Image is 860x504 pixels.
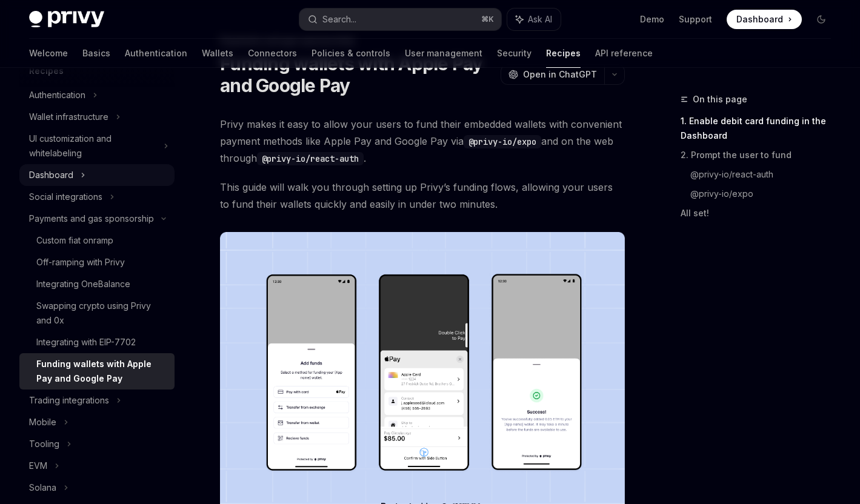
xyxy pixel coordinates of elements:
a: Integrating OneBalance [19,273,175,295]
div: Trading integrations [29,393,109,408]
a: Dashboard [727,10,802,29]
div: Dashboard [29,168,73,182]
a: API reference [595,39,653,68]
span: ⌘ K [481,15,494,24]
a: Swapping crypto using Privy and 0x [19,295,175,331]
div: Funding wallets with Apple Pay and Google Pay [36,357,167,386]
div: Tooling [29,437,59,451]
a: Wallets [202,39,233,68]
div: Search... [322,12,356,27]
a: Funding wallets with Apple Pay and Google Pay [19,353,175,390]
a: Basics [82,39,110,68]
span: Dashboard [736,13,783,25]
code: @privy-io/react-auth [257,152,364,165]
a: Security [497,39,532,68]
a: Integrating with EIP-7702 [19,331,175,353]
div: UI customization and whitelabeling [29,131,156,161]
a: 2. Prompt the user to fund [681,145,841,165]
img: dark logo [29,11,104,28]
a: @privy-io/expo [690,184,841,204]
div: Integrating OneBalance [36,277,130,291]
a: 1. Enable debit card funding in the Dashboard [681,111,841,145]
div: Authentication [29,88,85,102]
div: Wallet infrastructure [29,110,108,124]
span: Privy makes it easy to allow your users to fund their embedded wallets with convenient payment me... [220,116,625,167]
div: Payments and gas sponsorship [29,211,154,226]
button: Open in ChatGPT [501,64,604,85]
button: Search...⌘K [299,8,501,30]
div: Social integrations [29,190,102,204]
a: @privy-io/react-auth [690,165,841,184]
a: Recipes [546,39,581,68]
code: @privy-io/expo [464,135,541,148]
a: Policies & controls [312,39,390,68]
span: This guide will walk you through setting up Privy’s funding flows, allowing your users to fund th... [220,179,625,213]
a: All set! [681,204,841,223]
div: Custom fiat onramp [36,233,113,248]
span: On this page [693,92,747,107]
a: Support [679,13,712,25]
div: Off-ramping with Privy [36,255,125,270]
h1: Funding wallets with Apple Pay and Google Pay [220,53,496,96]
span: Ask AI [528,13,552,25]
div: Swapping crypto using Privy and 0x [36,299,167,328]
button: Ask AI [507,8,561,30]
a: Authentication [125,39,187,68]
div: Mobile [29,415,56,429]
span: Open in ChatGPT [523,68,597,81]
a: User management [405,39,482,68]
a: Off-ramping with Privy [19,251,175,273]
a: Custom fiat onramp [19,230,175,251]
a: Demo [640,13,664,25]
div: Integrating with EIP-7702 [36,335,136,350]
a: Connectors [248,39,297,68]
div: Solana [29,480,56,495]
a: Welcome [29,39,68,68]
button: Toggle dark mode [812,10,831,29]
div: EVM [29,459,47,473]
